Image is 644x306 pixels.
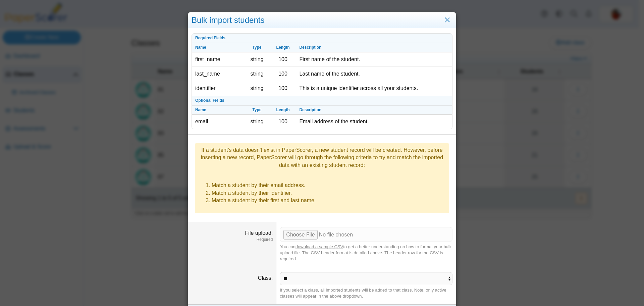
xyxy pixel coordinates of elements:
[212,197,446,204] li: Match a student by their first and last name.
[270,67,296,81] td: 100
[270,115,296,129] td: 100
[245,230,273,236] label: File upload
[244,43,270,52] th: Type
[296,67,452,81] td: Last name of the student.
[212,182,446,189] li: Match a student by their email address.
[192,237,273,243] dfn: Required
[192,105,244,115] th: Name
[192,67,244,81] td: last_name
[296,43,452,52] th: Description
[296,81,452,96] td: This is a unique identifier across all your students.
[270,52,296,67] td: 100
[296,244,343,249] a: download a sample CSV
[192,43,244,52] th: Name
[296,52,452,67] td: First name of the student.
[296,115,452,129] td: Email address of the student.
[244,115,270,129] td: string
[192,81,244,96] td: identifier
[212,189,446,197] li: Match a student by their identifier.
[244,52,270,67] td: string
[280,244,452,262] div: You can to get a better understanding on how to format your bulk upload file. The CSV header form...
[280,287,452,299] div: If you select a class, all imported students will be added to that class. Note, only active class...
[192,52,244,67] td: first_name
[270,43,296,52] th: Length
[244,105,270,115] th: Type
[442,14,452,26] a: Close
[296,105,452,115] th: Description
[192,96,452,105] th: Optional Fields
[192,115,244,129] td: email
[258,275,273,281] label: Class
[270,105,296,115] th: Length
[192,34,452,43] th: Required Fields
[244,67,270,81] td: string
[270,81,296,96] td: 100
[244,81,270,96] td: string
[198,146,446,169] div: If a student's data doesn't exist in PaperScorer, a new student record will be created. However, ...
[188,12,456,28] div: Bulk import students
